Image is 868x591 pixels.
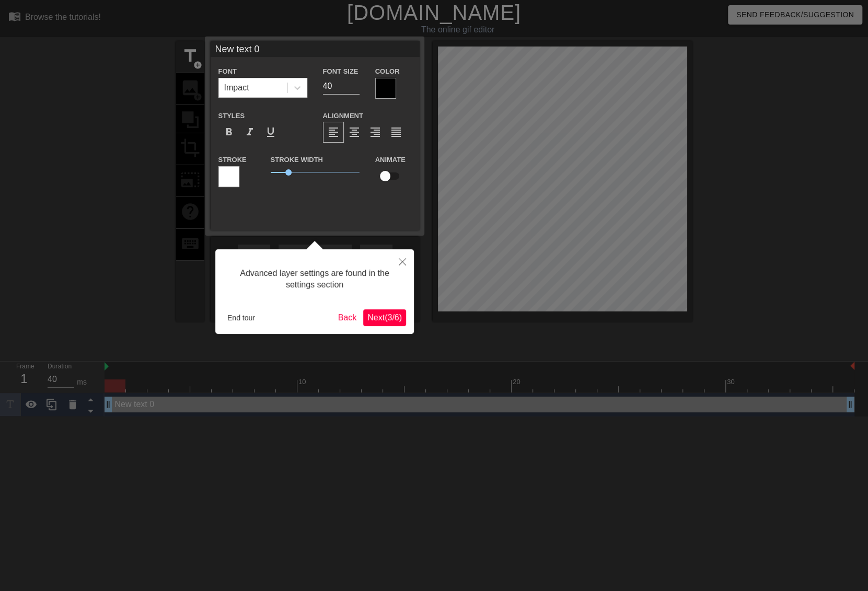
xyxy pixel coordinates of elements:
button: Close [391,249,414,273]
button: Back [334,309,361,326]
button: Next [363,309,406,326]
button: End tour [223,310,259,326]
div: Advanced layer settings are found in the settings section [223,257,406,302]
span: Next ( 3 / 6 ) [367,313,402,322]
